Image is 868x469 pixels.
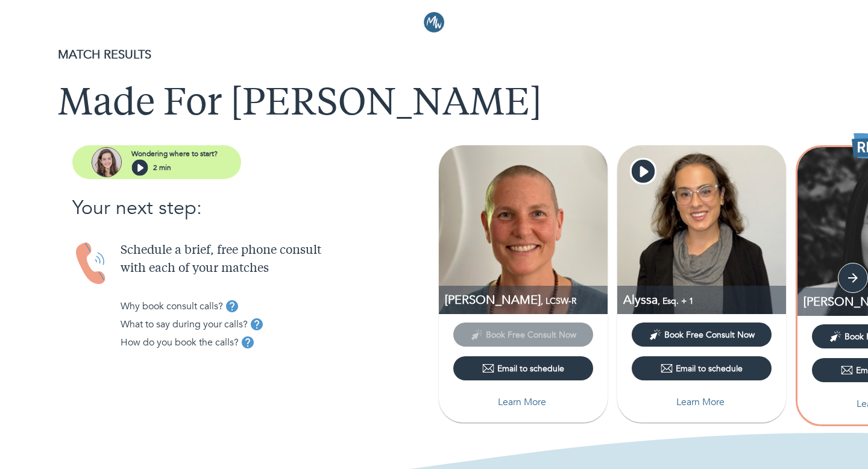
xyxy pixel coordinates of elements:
[72,194,434,222] p: Your next step:
[632,356,772,380] button: Email to schedule
[498,395,546,409] p: Learn More
[121,299,223,313] p: Why book consult calls?
[632,323,772,347] button: Book Free Consult Now
[453,356,593,380] button: Email to schedule
[658,295,694,307] span: , Esq. + 1
[239,333,257,351] button: tooltip
[541,295,576,307] span: , LCSW-R
[632,390,772,414] button: Learn More
[664,329,755,341] span: Book Free Consult Now
[623,292,786,308] p: Esq., Coaching
[617,145,786,314] img: Alyssa Kelliher profile
[482,362,564,374] div: Email to schedule
[153,162,171,173] p: 2 min
[439,145,608,314] img: Briana Myers profile
[676,395,725,409] p: Learn More
[72,242,111,286] img: Handset
[121,242,434,278] p: Schedule a brief, free phone consult with each of your matches
[121,317,248,332] p: What to say during your calls?
[453,329,593,340] span: This provider has not yet shared their calendar link. Please email the provider to schedule
[72,145,241,179] button: assistantWondering where to start?2 min
[58,83,810,127] h1: Made For [PERSON_NAME]
[453,390,593,414] button: Learn More
[58,46,810,64] p: MATCH RESULTS
[92,147,122,177] img: assistant
[223,297,241,315] button: tooltip
[424,12,444,33] img: Logo
[121,335,239,350] p: How do you book the calls?
[661,362,743,374] div: Email to schedule
[131,148,218,159] p: Wondering where to start?
[248,315,266,333] button: tooltip
[445,292,608,308] p: LCSW-R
